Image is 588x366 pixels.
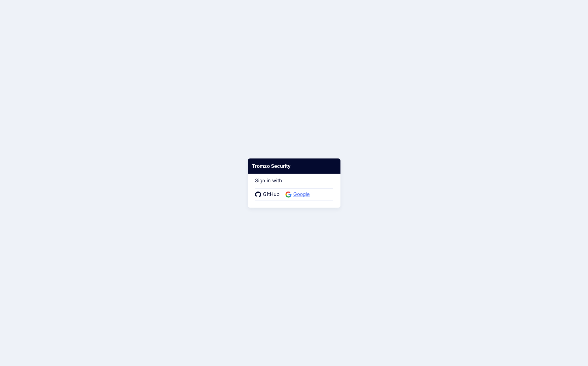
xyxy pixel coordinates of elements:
[255,170,333,200] div: Sign in with:
[248,158,340,174] div: Tromzo Security
[255,191,281,198] a: GitHub
[285,191,312,198] a: Google
[261,191,281,198] span: GitHub
[292,191,312,198] span: Google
